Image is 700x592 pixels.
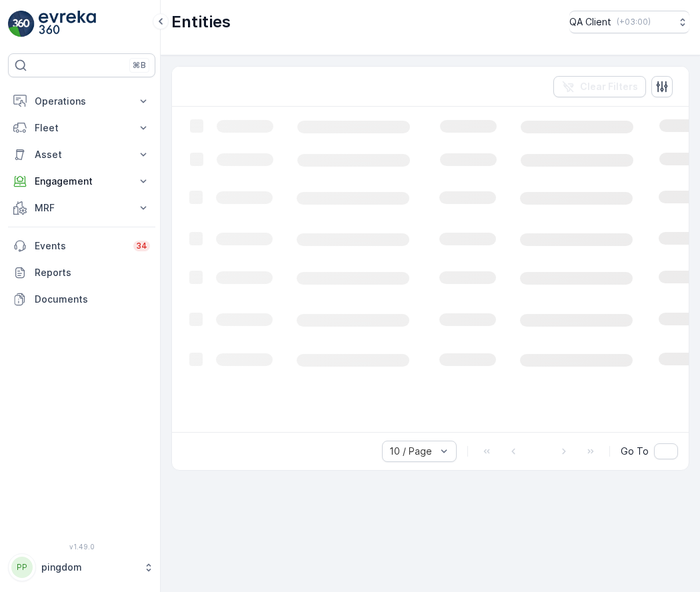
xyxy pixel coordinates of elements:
button: PPpingdom [8,553,155,581]
p: QA Client [569,15,611,29]
p: Operations [35,95,129,108]
p: Reports [35,266,150,279]
a: Documents [8,286,155,313]
button: QA Client(+03:00) [569,11,689,33]
p: Events [35,239,125,253]
a: Events34 [8,233,155,259]
button: Engagement [8,168,155,195]
a: Reports [8,259,155,286]
button: Asset [8,141,155,168]
button: Operations [8,88,155,115]
p: 34 [136,241,147,251]
p: Documents [35,293,150,306]
button: Fleet [8,115,155,141]
span: Go To [621,445,649,458]
p: MRF [35,201,129,215]
p: Entities [171,11,231,33]
p: ⌘B [133,60,146,71]
p: Clear Filters [580,80,638,93]
button: Clear Filters [553,76,646,97]
div: PP [11,557,33,578]
button: MRF [8,195,155,221]
p: Engagement [35,175,129,188]
p: Fleet [35,121,129,135]
p: ( +03:00 ) [617,17,651,27]
span: v 1.49.0 [8,543,155,551]
img: logo_light-DOdMpM7g.png [39,11,96,37]
p: pingdom [41,561,137,574]
p: Asset [35,148,129,161]
img: logo [8,11,35,37]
